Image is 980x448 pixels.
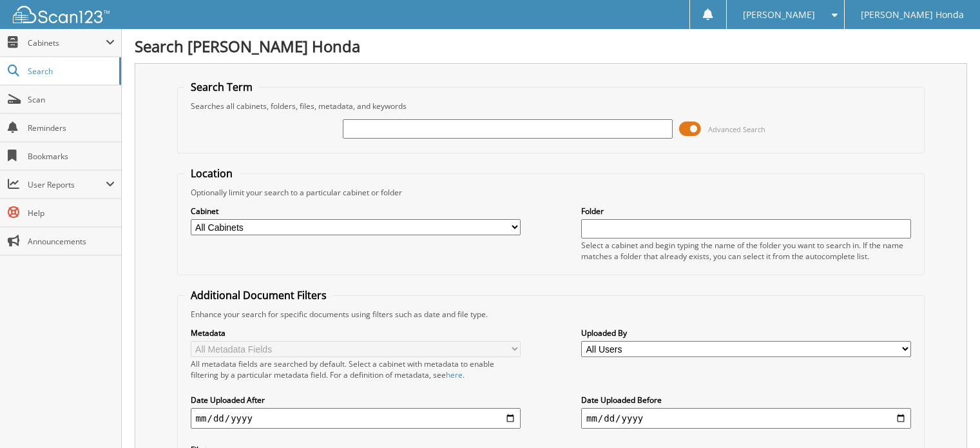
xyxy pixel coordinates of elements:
span: Reminders [28,122,115,133]
span: [PERSON_NAME] Honda [861,11,964,19]
span: Scan [28,94,115,105]
label: Cabinet [191,206,521,217]
span: Advanced Search [708,124,765,134]
legend: Location [184,166,239,180]
span: Help [28,208,115,219]
label: Date Uploaded After [191,394,521,405]
div: Optionally limit your search to a particular cabinet or folder [184,187,918,198]
legend: Additional Document Filters [184,288,333,302]
label: Folder [581,206,911,217]
input: start [191,408,521,429]
label: Date Uploaded Before [581,394,911,405]
legend: Search Term [184,80,259,94]
span: Search [28,66,113,77]
div: Select a cabinet and begin typing the name of the folder you want to search in. If the name match... [581,240,911,262]
div: Searches all cabinets, folders, files, metadata, and keywords [184,101,918,112]
span: Bookmarks [28,151,115,162]
label: Uploaded By [581,327,911,338]
div: Enhance your search for specific documents using filters such as date and file type. [184,309,918,320]
span: Cabinets [28,37,106,48]
label: Metadata [191,327,521,338]
h1: Search [PERSON_NAME] Honda [135,35,967,57]
span: User Reports [28,179,106,190]
img: scan123-logo-white.svg [13,6,110,23]
span: Announcements [28,236,115,247]
a: here [446,369,463,380]
div: All metadata fields are searched by default. Select a cabinet with metadata to enable filtering b... [191,358,521,380]
input: end [581,408,911,429]
span: [PERSON_NAME] [743,11,815,19]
